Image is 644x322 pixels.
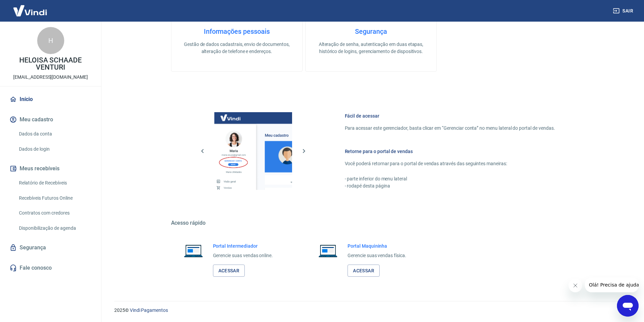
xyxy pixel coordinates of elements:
a: Acessar [213,265,245,277]
iframe: Botão para abrir a janela de mensagens [617,295,639,317]
h6: Retorne para o portal de vendas [345,148,555,155]
p: Gestão de dados cadastrais, envio de documentos, alteração de telefone e endereços. [182,41,291,55]
p: HELOISA SCHAADE VENTURI [5,57,96,71]
p: 2025 © [114,307,628,314]
button: Meus recebíveis [8,161,93,176]
a: Acessar [348,265,380,277]
img: Imagem de um notebook aberto [179,243,208,259]
img: Imagem de um notebook aberto [314,243,342,259]
a: Disponibilização de agenda [16,221,93,235]
h6: Portal Maquininha [348,243,406,249]
button: Meu cadastro [8,112,93,127]
a: Dados da conta [16,127,93,141]
span: Olá! Precisa de ajuda? [4,5,57,10]
h6: Portal Intermediador [213,243,273,249]
div: H [37,27,64,54]
a: Segurança [8,240,93,255]
p: - rodapé desta página [345,182,555,190]
p: Você poderá retornar para o portal de vendas através das seguintes maneiras: [345,160,555,167]
button: Sair [612,5,636,17]
p: Para acessar este gerenciador, basta clicar em “Gerenciar conta” no menu lateral do portal de ven... [345,125,555,132]
p: Gerencie suas vendas online. [213,252,273,259]
a: Relatório de Recebíveis [16,176,93,190]
iframe: Mensagem da empresa [585,277,639,292]
p: [EMAIL_ADDRESS][DOMAIN_NAME] [13,74,88,81]
p: Gerencie suas vendas física. [348,252,406,259]
a: Vindi Pagamentos [130,307,168,313]
p: Alteração de senha, autenticação em duas etapas, histórico de logins, gerenciamento de dispositivos. [316,41,426,55]
a: Dados de login [16,142,93,156]
a: Fale conosco [8,261,93,275]
img: Vindi [8,0,52,21]
h6: Fácil de acessar [345,113,555,119]
a: Contratos com credores [16,206,93,220]
h4: Informações pessoais [182,27,291,35]
iframe: Fechar mensagem [569,279,582,292]
a: Recebíveis Futuros Online [16,191,93,205]
h5: Acesso rápido [171,220,571,226]
a: Início [8,92,93,107]
p: - parte inferior do menu lateral [345,175,555,182]
h4: Segurança [316,27,426,35]
img: Imagem da dashboard mostrando o botão de gerenciar conta na sidebar no lado esquerdo [214,112,292,190]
